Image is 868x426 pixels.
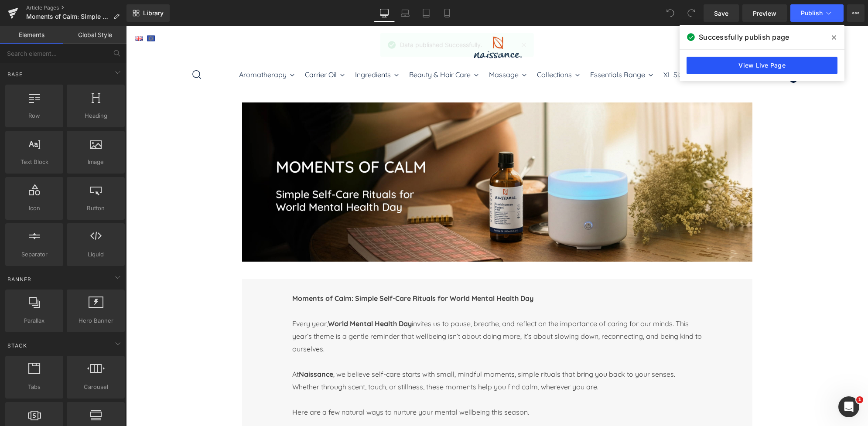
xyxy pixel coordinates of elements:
[856,396,863,403] span: 1
[753,9,776,18] span: Preview
[166,268,407,276] b: Moments of Calm: Simple Self-Care Rituals for World Mental Health Day
[400,40,482,50] span: Data published Successfully.
[179,39,219,58] a: Carrier Oil
[283,39,352,58] a: Beauty & Hair Care
[8,204,61,213] span: Icon
[26,13,110,20] span: Moments of Calm: Simple Self-Care Rituals for World Mental Health Day
[116,76,626,236] img: Shea butter
[687,57,837,74] a: View Live Page
[363,39,400,58] a: Massage
[847,4,865,22] button: More
[69,382,122,392] span: Carousel
[69,316,122,325] span: Hero Banner
[614,39,629,58] a: Blog
[8,250,61,259] span: Separator
[8,111,61,120] span: Row
[126,4,170,22] a: New Library
[63,26,126,44] a: Global Style
[143,9,164,17] span: Library
[202,293,286,302] strong: World Mental Health Day
[699,32,789,42] span: Successfully publish page
[683,4,700,22] button: Redo
[173,344,207,352] strong: Naissance
[411,39,454,58] a: Collections
[8,316,61,325] span: Parallax
[416,4,437,22] a: Tablet
[663,49,671,57] span: 0
[714,9,728,18] span: Save
[69,204,122,213] span: Button
[374,4,395,22] a: Desktop
[69,111,122,120] span: Heading
[69,250,122,259] span: Liquid
[838,396,859,417] iframe: Intercom live chat
[8,157,61,167] span: Text Block
[464,39,527,58] a: Essentials Range
[582,39,604,58] a: Sale
[7,341,28,350] span: Stack
[338,8,404,34] a: Naissance UK
[6,6,18,18] a: Link to the Naissance UK homepage
[7,70,24,78] span: Base
[645,40,662,57] a: Go to the account page
[662,4,679,22] button: Undo
[537,39,571,58] a: XL Sizes
[166,344,549,365] span: At , we believe self-care starts with small, mindful moments, simple rituals that bring you back ...
[437,4,458,22] a: Mobile
[113,39,168,58] a: Aromatherapy
[8,382,61,392] span: Tabs
[18,6,31,18] a: Link to the Naissance EU homepage
[69,157,122,167] span: Image
[742,4,787,22] a: Preview
[801,10,823,17] span: Publish
[395,4,416,22] a: Laptop
[790,4,844,22] button: Publish
[7,275,32,283] span: Banner
[663,40,680,57] a: Open cart modal
[166,293,576,327] span: Every year, invites us to pause, breathe, and reflect on the importance of caring for our minds. ...
[26,4,126,11] a: Article Pages
[166,382,403,390] span: Here are a few natural ways to nurture your mental wellbeing this season.
[229,39,273,58] a: Ingredients
[62,40,79,57] a: Open search modal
